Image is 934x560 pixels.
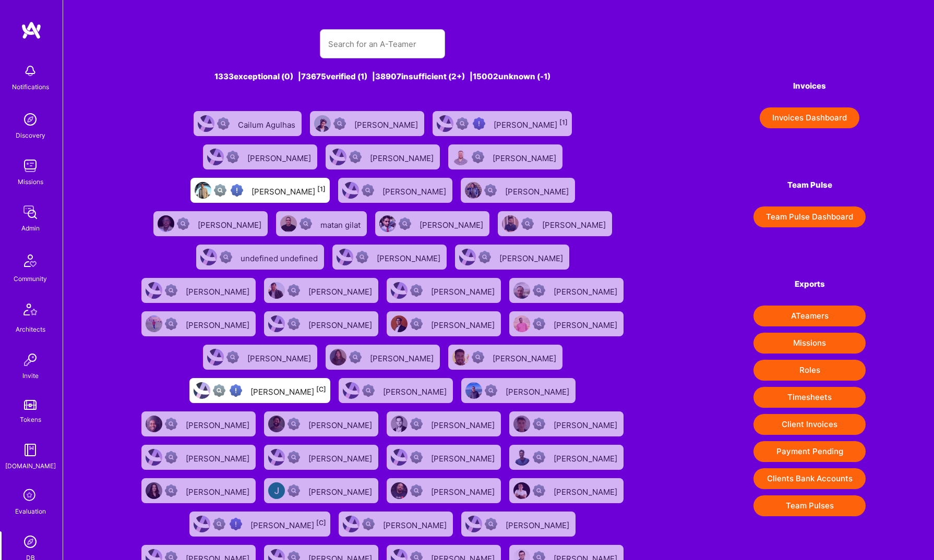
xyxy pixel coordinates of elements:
a: User AvatarNot Scrubbed[PERSON_NAME] [260,407,382,441]
img: User Avatar [146,282,162,299]
a: User AvatarNot Scrubbedmatan gilat [272,207,371,240]
img: User Avatar [502,215,519,232]
img: Not Scrubbed [485,384,497,397]
img: User Avatar [207,349,224,366]
img: User Avatar [146,416,162,432]
a: User AvatarNot Scrubbed[PERSON_NAME] [505,307,628,340]
h4: Team Pulse [753,180,866,190]
div: [PERSON_NAME] [308,317,374,331]
img: High Potential User [473,117,485,130]
div: [PERSON_NAME] [506,517,571,531]
a: User AvatarNot Scrubbed[PERSON_NAME] [328,240,451,274]
a: User AvatarNot Scrubbed[PERSON_NAME] [371,207,494,240]
img: User Avatar [391,482,408,499]
div: [PERSON_NAME] [247,350,313,364]
div: [DOMAIN_NAME] [5,460,56,471]
a: User AvatarNot Scrubbed[PERSON_NAME] [505,474,628,507]
a: User AvatarNot Scrubbed[PERSON_NAME] [382,474,505,507]
button: Missions [753,333,866,354]
div: [PERSON_NAME] [506,384,571,397]
img: Not Scrubbed [410,451,423,464]
button: Roles [753,360,866,381]
img: User Avatar [195,182,211,199]
img: High Potential User [231,184,243,197]
img: User Avatar [314,115,331,132]
img: User Avatar [391,315,408,332]
button: Clients Bank Accounts [753,468,866,489]
img: User Avatar [268,282,285,299]
img: User Avatar [200,249,217,265]
img: High Potential User [230,518,242,530]
div: [PERSON_NAME] [250,384,326,397]
div: Cailum Agulhas [238,117,297,130]
img: User Avatar [337,249,353,265]
img: User Avatar [513,282,530,299]
a: User AvatarNot Scrubbed[PERSON_NAME] [199,140,321,174]
button: Invoices Dashboard [760,107,859,128]
img: Not Scrubbed [533,284,545,297]
a: User AvatarNot fully vettedHigh Potential User[PERSON_NAME][1] [428,107,576,140]
img: Not Scrubbed [288,451,300,464]
img: User Avatar [146,449,162,466]
a: User AvatarNot Scrubbed[PERSON_NAME] [137,474,260,507]
img: Not Scrubbed [478,251,491,263]
img: Not fully vetted [213,384,225,397]
img: User Avatar [343,382,360,399]
div: Tokens [20,414,41,425]
img: User Avatar [465,182,482,199]
a: User AvatarNot Scrubbed[PERSON_NAME] [457,507,580,541]
div: [PERSON_NAME] [494,117,568,130]
sup: [C] [316,519,326,527]
img: bell [20,60,41,81]
button: Team Pulses [753,495,866,516]
img: admin teamwork [20,202,41,223]
img: tokens [24,400,37,410]
img: User Avatar [330,149,346,165]
a: User AvatarNot fully vettedHigh Potential User[PERSON_NAME][1] [186,174,334,207]
div: [PERSON_NAME] [370,350,436,364]
img: Architects [18,299,43,324]
div: Invite [22,370,39,381]
a: User AvatarNot Scrubbed[PERSON_NAME] [334,174,457,207]
img: Not Scrubbed [288,418,300,430]
img: User Avatar [194,516,210,532]
div: [PERSON_NAME] [554,451,619,464]
input: Search for an A-Teamer [328,31,437,57]
img: User Avatar [465,382,482,399]
div: [PERSON_NAME] [186,284,252,297]
img: Not fully vetted [213,518,225,530]
img: User Avatar [342,182,359,199]
img: User Avatar [268,482,285,499]
a: Invoices Dashboard [753,107,866,128]
img: Not Scrubbed [300,217,312,230]
div: [PERSON_NAME] [354,117,420,130]
div: Notifications [12,81,49,92]
div: [PERSON_NAME] [431,484,497,497]
div: [PERSON_NAME] [308,451,374,464]
img: Not Scrubbed [165,284,177,297]
img: User Avatar [452,349,469,366]
a: User AvatarNot Scrubbed[PERSON_NAME] [382,274,505,307]
img: Not fully vetted [214,184,226,197]
img: User Avatar [513,315,530,332]
img: User Avatar [391,416,408,432]
img: Not Scrubbed [177,217,189,230]
img: User Avatar [280,215,297,232]
a: User AvatarNot Scrubbed[PERSON_NAME] [260,441,382,474]
div: [PERSON_NAME] [542,217,608,230]
a: User AvatarNot Scrubbed[PERSON_NAME] [137,407,260,441]
div: [PERSON_NAME] [554,317,619,331]
img: User Avatar [391,449,408,466]
img: Not Scrubbed [533,418,545,430]
button: Payment Pending [753,441,866,462]
button: ATeamers [753,306,866,326]
img: Not Scrubbed [165,451,177,464]
img: Not Scrubbed [362,518,375,530]
div: [PERSON_NAME] [420,217,485,230]
a: User AvatarNot Scrubbed[PERSON_NAME] [260,274,382,307]
div: [PERSON_NAME] [370,150,436,164]
img: Not Scrubbed [165,484,177,497]
div: [PERSON_NAME] [554,417,619,431]
div: 1333 exceptional (0) | 73675 verified (1) | 38907 insufficient (2+) | 15002 unknown (-1) [131,71,634,82]
div: [PERSON_NAME] [247,150,313,164]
